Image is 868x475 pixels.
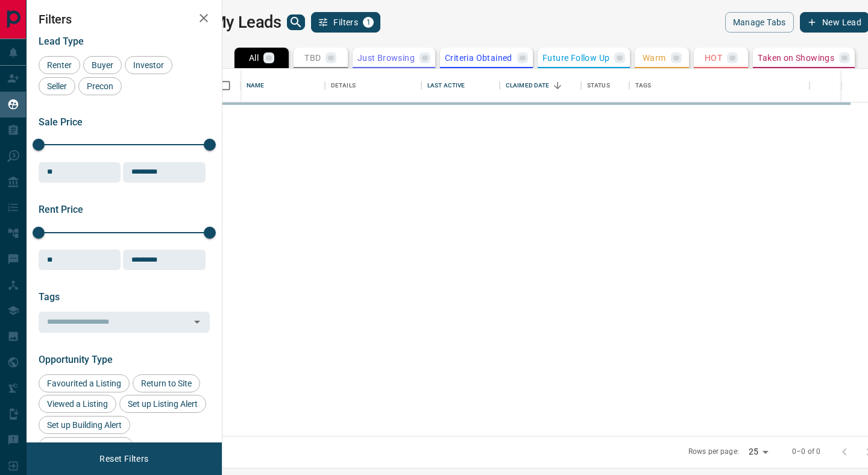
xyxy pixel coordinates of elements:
div: Status [581,69,629,102]
button: search button [287,14,305,30]
span: Tags [39,291,60,303]
div: Set up Listing Alert [119,395,206,413]
span: Buyer [87,60,118,70]
div: Favourited a Listing [39,374,130,392]
p: HOT [705,54,722,62]
span: Set up Building Alert [43,420,126,430]
span: Opportunity Type [39,354,113,365]
div: Tags [629,69,810,102]
h2: Filters [39,12,210,27]
h1: My Leads [212,13,281,32]
div: Details [325,69,421,102]
p: Criteria Obtained [445,54,512,62]
span: Viewed a Listing [43,399,112,409]
button: Filters1 [311,12,380,33]
div: Reactivated Account [39,437,133,455]
span: Renter [43,60,76,70]
div: Status [587,69,610,102]
div: Buyer [83,56,122,74]
div: Claimed Date [500,69,581,102]
div: Name [241,69,325,102]
span: Return to Site [137,379,196,388]
div: 25 [744,443,773,461]
div: Seller [39,77,75,95]
p: Taken on Showings [758,54,834,62]
span: Set up Listing Alert [124,399,202,409]
div: Return to Site [133,374,200,392]
button: Open [189,313,206,330]
div: Precon [78,77,122,95]
span: 1 [364,18,373,27]
div: Last Active [421,69,500,102]
span: Favourited a Listing [43,379,125,388]
p: All [249,54,259,62]
div: Last Active [427,69,465,102]
p: 0–0 of 0 [792,447,820,457]
div: Details [331,69,356,102]
span: Precon [83,81,118,91]
div: Name [247,69,265,102]
button: Reset Filters [92,448,156,469]
div: Renter [39,56,80,74]
div: Claimed Date [506,69,550,102]
span: Investor [129,60,168,70]
p: Just Browsing [357,54,415,62]
div: Viewed a Listing [39,395,116,413]
div: Tags [635,69,652,102]
span: Seller [43,81,71,91]
p: TBD [304,54,321,62]
div: Set up Building Alert [39,416,130,434]
button: Manage Tabs [725,12,794,33]
span: Lead Type [39,36,84,47]
p: Rows per page: [688,447,739,457]
p: Future Follow Up [542,54,609,62]
span: Sale Price [39,116,83,128]
button: Sort [549,77,566,94]
span: Reactivated Account [43,441,129,451]
div: Investor [125,56,172,74]
p: Warm [643,54,666,62]
span: Rent Price [39,204,83,215]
